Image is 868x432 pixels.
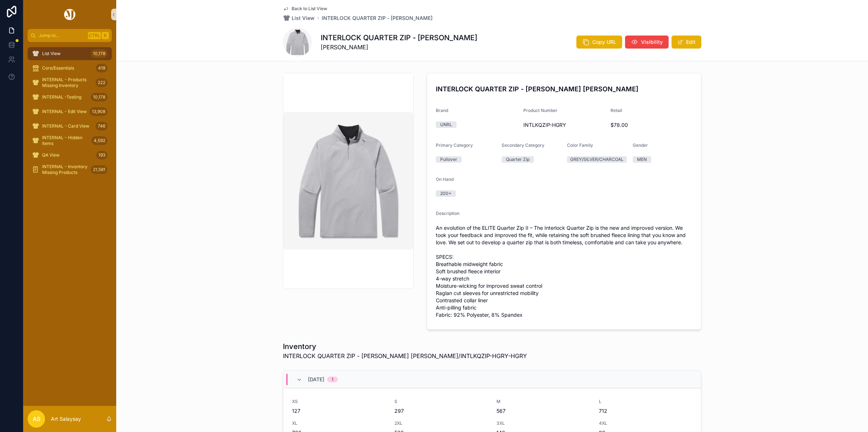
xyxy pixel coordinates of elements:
a: INTERNAL -Testing10,178 [28,91,112,104]
a: QA View193 [28,149,112,162]
span: 3XL [496,420,590,426]
a: INTERNAL - Card View746 [28,120,112,133]
span: Gender [633,142,648,148]
a: List View10,178 [28,47,112,60]
div: 222 [96,78,108,87]
span: On Hand [436,176,454,182]
div: 200+ [440,190,451,197]
span: Retail [611,108,622,113]
span: Color Family [567,142,593,148]
span: $78.00 [611,121,692,129]
div: Pullover [440,156,457,163]
span: XS [292,399,386,404]
span: INTLKQZIP-HGRY [523,121,605,129]
span: QA View [42,152,60,158]
a: INTERNAL - Edit View13,908 [28,105,112,118]
span: INTERNAL -Testing [42,94,81,100]
a: INTERNAL - Inventory Missing Products21,581 [28,163,112,176]
span: List View [42,51,61,57]
div: Quarter Zip [506,156,530,163]
div: 4,592 [92,136,108,145]
a: INTERNAL - Hidden Items4,592 [28,134,112,147]
button: Copy URL [576,36,622,49]
span: Product Number [523,108,557,113]
button: Jump to...CtrlK [28,29,112,42]
h1: Inventory [283,341,527,352]
div: UNRL [440,121,452,128]
div: 419 [96,64,108,72]
a: INTERNAL - Products Missing Inventory222 [28,76,112,89]
span: [PERSON_NAME] [321,43,477,51]
a: Core/Essentials419 [28,62,112,75]
span: Back to List View [292,6,327,12]
div: 1 [332,377,333,382]
span: An evolution of the ELITE Quarter Zip II – The Interlock Quarter Zip is the new and improved vers... [436,224,692,319]
a: INTERLOCK QUARTER ZIP - [PERSON_NAME] [322,14,433,22]
span: Primary Category [436,142,473,148]
span: AS [33,415,40,423]
button: Visibility [625,36,669,49]
span: 297 [394,407,488,415]
span: Core/Essentials [42,65,74,71]
img: App logo [63,9,77,20]
div: 21,581 [91,165,108,174]
span: INTERNAL - Inventory Missing Products [42,164,88,175]
span: 127 [292,407,386,415]
span: Secondary Category [502,142,544,148]
span: 2XL [394,420,488,426]
p: Art Salaysay [51,415,81,423]
span: Jump to... [39,33,85,38]
span: XL [292,420,386,426]
span: INTERNAL - Hidden Items [42,135,89,146]
span: M [496,399,590,404]
span: 4XL [599,420,693,426]
span: L [599,399,693,404]
div: GREY/SILVER/CHARCOAL [570,156,624,163]
h4: INTERLOCK QUARTER ZIP - [PERSON_NAME] [PERSON_NAME] [436,84,692,94]
div: 10,178 [91,49,108,58]
span: [DATE] [308,376,324,383]
div: 746 [96,122,108,130]
span: Description [436,211,459,216]
span: INTERLOCK QUARTER ZIP - [PERSON_NAME] [PERSON_NAME]/INTLKQZIP-HGRY-HGRY [283,352,527,360]
div: MEN [637,156,647,163]
span: Ctrl [88,32,101,39]
div: 193 [96,151,108,159]
span: S [394,399,488,404]
div: 13,908 [90,107,108,116]
span: K [102,33,108,38]
div: scrollable content [23,42,116,186]
span: Visibility [641,38,663,46]
h1: INTERLOCK QUARTER ZIP - [PERSON_NAME] [321,33,477,43]
a: List View [283,14,315,22]
a: Back to List View [283,6,327,12]
span: 712 [599,407,693,415]
span: INTERNAL - Card View [42,123,89,129]
img: UNRL-INTERLOCK-QUARTER-ZIP-HEATHER-GREY-F.webp [283,112,413,249]
div: 10,178 [91,93,108,101]
span: List View [292,14,315,22]
span: 567 [496,407,590,415]
span: INTERNAL - Edit View [42,109,87,115]
span: Copy URL [592,38,616,46]
span: INTERNAL - Products Missing Inventory [42,77,93,88]
button: Edit [672,36,701,49]
span: Brand [436,108,448,113]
